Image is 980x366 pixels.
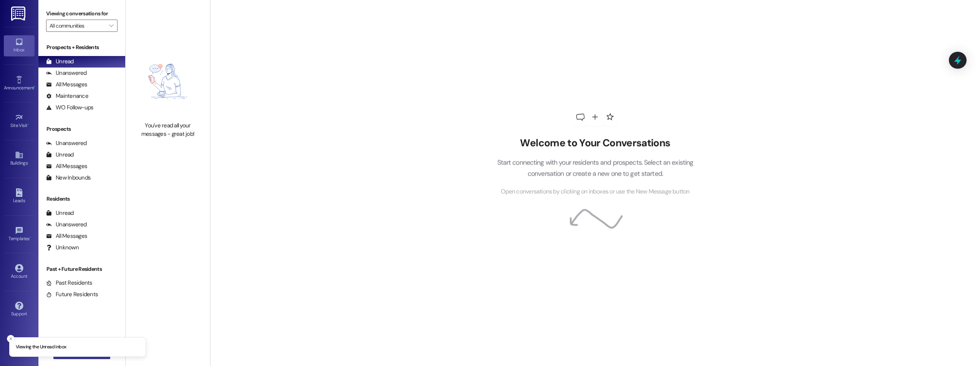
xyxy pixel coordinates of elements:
img: ResiDesk Logo [11,7,27,21]
div: Past + Future Residents [38,265,125,273]
div: Residents [38,195,125,203]
div: Unanswered [46,139,87,147]
span: • [28,122,29,127]
div: Unread [46,151,74,159]
a: Buildings [4,148,35,169]
div: Unanswered [46,69,87,77]
i:  [109,23,113,29]
a: Templates • [4,224,35,245]
div: All Messages [46,162,87,170]
a: Account [4,262,35,282]
div: Unknown [46,244,79,252]
input: All communities [50,20,105,32]
a: Inbox [4,35,35,56]
div: Past Residents [46,279,93,287]
img: empty-state [134,45,202,118]
div: Prospects [38,125,125,133]
span: Open conversations by clicking on inboxes or use the New Message button [501,187,689,196]
div: All Messages [46,232,87,240]
div: Unanswered [46,221,87,229]
label: Viewing conversations for [46,8,118,20]
a: Site Visit • [4,111,35,132]
p: Viewing the Unread inbox [16,344,66,351]
div: All Messages [46,81,87,89]
div: Unread [46,58,74,66]
div: WO Follow-ups [46,104,93,112]
div: New Inbounds [46,174,91,182]
p: Start connecting with your residents and prospects. Select an existing conversation or create a n... [485,157,705,179]
button: Close toast [7,335,15,343]
div: Unread [46,209,74,217]
span: • [34,84,35,89]
h2: Welcome to Your Conversations [485,137,705,149]
div: Maintenance [46,92,88,100]
a: Leads [4,186,35,207]
a: Support [4,299,35,320]
div: You've read all your messages - great job! [134,122,202,138]
div: Future Residents [46,290,98,298]
div: Prospects + Residents [38,43,125,51]
span: • [30,235,31,240]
